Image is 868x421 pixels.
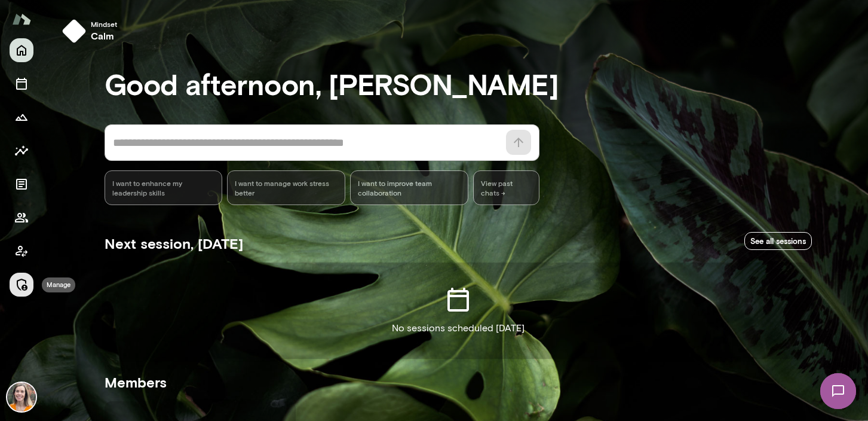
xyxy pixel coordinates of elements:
button: Documents [10,172,33,196]
span: View past chats -> [473,170,539,205]
h3: Good afternoon, [PERSON_NAME] [105,67,812,100]
img: Carrie Kelly [7,383,36,411]
button: Home [10,38,33,62]
button: Members [10,206,33,230]
h6: calm [91,29,117,43]
p: No sessions scheduled [DATE] [392,321,525,335]
span: I want to enhance my leadership skills [112,178,215,197]
img: mindset [62,19,86,43]
span: Mindset [91,19,117,29]
div: I want to manage work stress better [227,170,345,205]
h5: Members [105,373,812,392]
div: I want to enhance my leadership skills [105,170,223,205]
button: Growth Plan [10,105,33,129]
button: Manage [10,273,33,297]
a: See all sessions [744,232,812,251]
h5: Next session, [DATE] [105,234,243,253]
div: I want to improve team collaboration [350,170,468,205]
button: Sessions [10,72,33,96]
span: I want to improve team collaboration [358,178,461,197]
div: Manage [42,277,75,292]
img: Mento [12,8,31,30]
button: Mindsetcalm [57,14,127,48]
button: Insights [10,139,33,163]
span: I want to manage work stress better [235,178,338,197]
button: Client app [10,239,33,263]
